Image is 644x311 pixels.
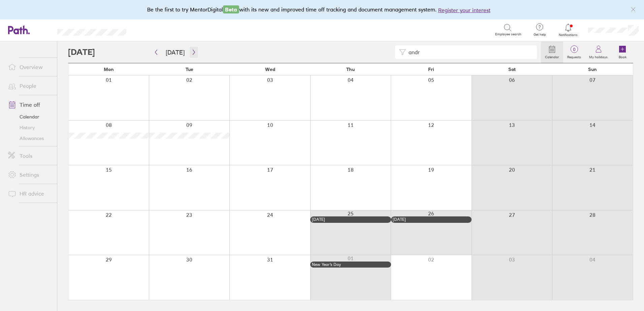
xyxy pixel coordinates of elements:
a: Book [612,41,633,63]
div: New Year’s Day [312,262,389,267]
a: Notifications [557,23,579,37]
label: My holidays [585,53,612,59]
span: Beta [223,5,239,13]
div: Be the first to try MentorDigital with its new and improved time off tracking and document manage... [147,5,497,14]
a: 0Requests [563,41,585,63]
span: Employee search [495,32,521,36]
div: Search [144,27,162,33]
span: Sat [508,67,516,72]
a: Allowances [3,133,57,144]
a: History [3,122,57,133]
span: Fri [428,67,434,72]
input: Filter by employee [406,46,533,59]
button: [DATE] [160,47,190,58]
label: Book [615,53,631,59]
a: HR advice [3,187,57,200]
div: [DATE] [393,217,470,222]
div: [DATE] [312,217,389,222]
span: Tue [186,67,193,72]
a: People [3,79,57,93]
a: Settings [3,168,57,181]
label: Calendar [541,53,563,59]
span: Get help [529,33,551,37]
span: Wed [265,67,275,72]
span: Sun [588,67,597,72]
button: Register your interest [438,6,490,14]
span: Mon [104,67,114,72]
a: My holidays [585,41,612,63]
a: Time off [3,98,57,111]
span: Notifications [557,33,579,37]
span: 0 [563,47,585,52]
label: Requests [563,53,585,59]
a: Calendar [541,41,563,63]
span: Thu [346,67,355,72]
a: Overview [3,60,57,74]
a: Tools [3,149,57,163]
a: Calendar [3,111,57,122]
